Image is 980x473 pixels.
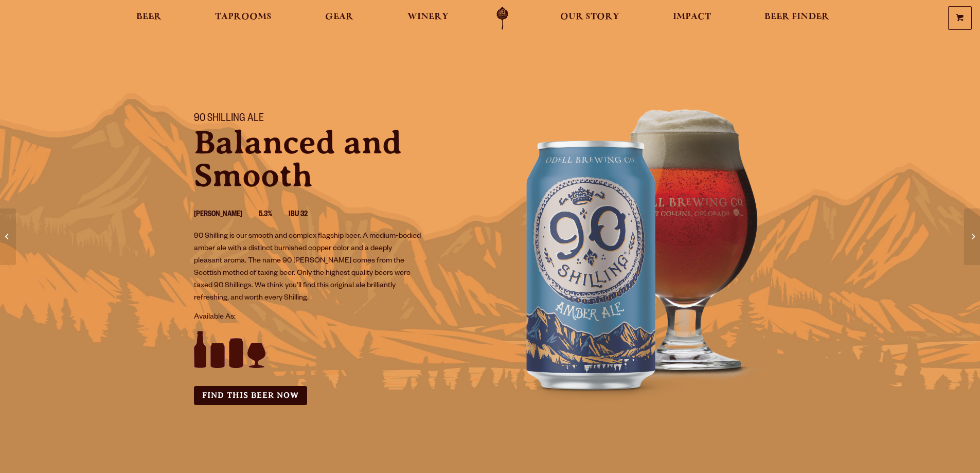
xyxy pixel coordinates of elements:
span: Gear [325,13,353,21]
span: Beer [136,13,162,21]
a: Odell Home [483,7,522,30]
li: 5.3% [259,208,289,222]
li: IBU 32 [289,208,324,222]
span: Winery [407,13,449,21]
span: Beer Finder [764,13,829,21]
a: Gear [318,7,360,30]
p: Balanced and Smooth [194,126,478,192]
a: Beer [130,7,168,30]
span: Impact [673,13,711,21]
span: Taprooms [215,13,272,21]
a: Find this Beer Now [194,386,307,405]
li: [PERSON_NAME] [194,208,259,222]
a: Beer Finder [758,7,836,30]
p: 90 Shilling is our smooth and complex flagship beer. A medium-bodied amber ale with a distinct bu... [194,231,421,305]
a: Taprooms [208,7,278,30]
span: Our Story [560,13,619,21]
p: Available As: [194,311,478,324]
a: Our Story [554,7,626,30]
a: Impact [666,7,718,30]
h1: 90 Shilling Ale [194,113,478,126]
a: Winery [401,7,455,30]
